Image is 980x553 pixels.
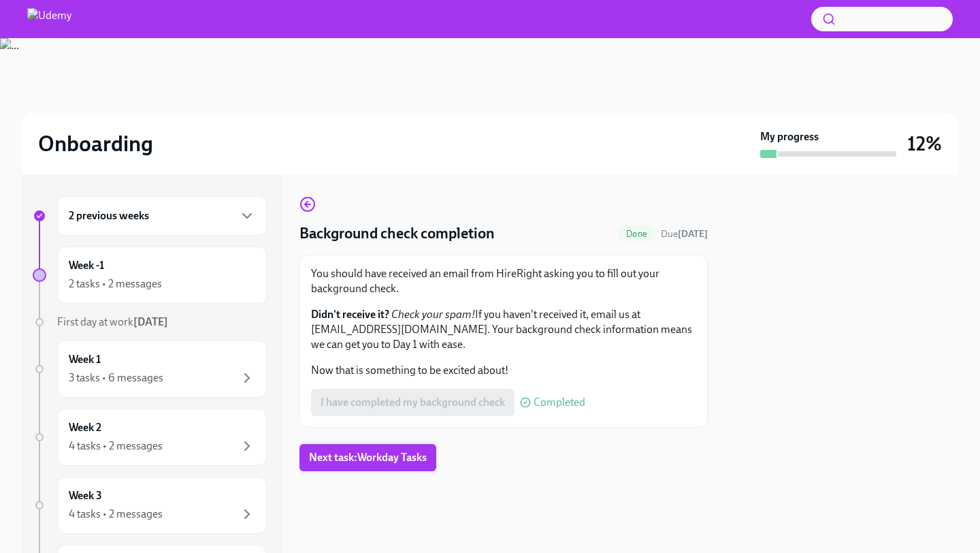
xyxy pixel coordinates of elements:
[678,228,708,240] strong: [DATE]
[69,208,149,223] h6: 2 previous weeks
[33,315,267,330] a: First day at work[DATE]
[391,308,475,321] em: Check your spam!
[33,477,267,534] a: Week 34 tasks • 2 messages
[69,507,163,522] div: 4 tasks • 2 messages
[33,247,267,304] a: Week -12 tasks • 2 messages
[38,130,153,157] h2: Onboarding
[311,266,696,296] p: You should have received an email from HireRight asking you to fill out your background check.
[33,409,267,466] a: Week 24 tasks • 2 messages
[69,276,162,291] div: 2 tasks • 2 messages
[69,420,101,435] h6: Week 2
[661,228,708,240] span: Due
[907,131,942,156] h3: 12%
[299,444,436,471] button: Next task:Workday Tasks
[57,196,267,236] div: 2 previous weeks
[69,370,163,385] div: 3 tasks • 6 messages
[69,352,101,367] h6: Week 1
[69,258,104,273] h6: Week -1
[299,223,495,244] h4: Background check completion
[311,363,696,378] p: Now that is something to be excited about!
[27,8,71,30] img: Udemy
[69,439,163,454] div: 4 tasks • 2 messages
[57,315,168,328] span: First day at work
[309,451,427,464] span: Next task : Workday Tasks
[661,227,708,240] span: August 29th, 2025 08:00
[311,308,389,321] strong: Didn't receive it?
[69,488,102,503] h6: Week 3
[33,341,267,398] a: Week 13 tasks • 6 messages
[534,397,585,408] span: Completed
[133,315,168,328] strong: [DATE]
[311,307,696,352] p: If you haven't received it, email us at [EMAIL_ADDRESS][DOMAIN_NAME]. Your background check infor...
[618,229,655,239] span: Done
[760,129,819,144] strong: My progress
